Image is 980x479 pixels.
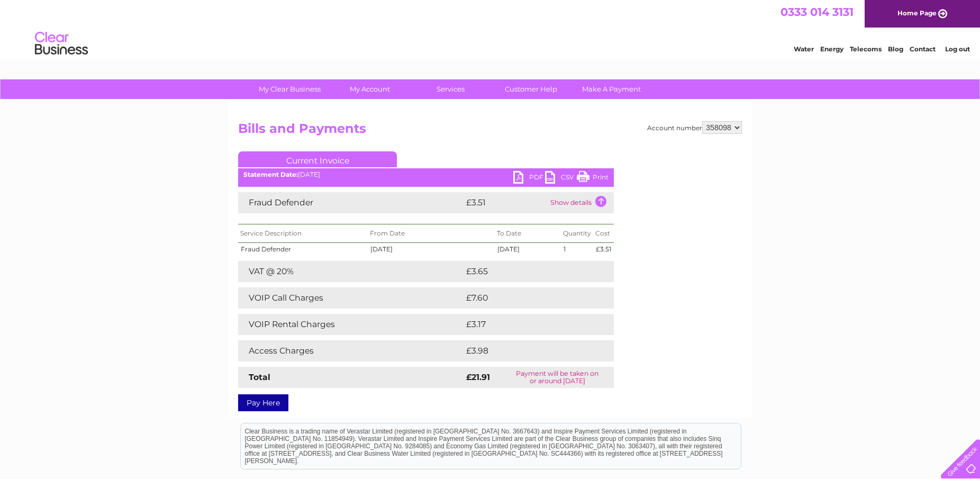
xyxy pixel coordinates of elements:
td: 1 [561,243,593,256]
a: Current Invoice [238,151,397,167]
a: Services [407,79,494,99]
th: Service Description [238,224,368,243]
a: Blog [888,45,903,53]
td: VAT @ 20% [238,261,464,282]
a: Water [794,45,814,53]
a: CSV [545,171,577,186]
td: £3.65 [464,261,589,282]
td: £7.60 [464,287,589,309]
td: Fraud Defender [238,243,368,256]
strong: £21.91 [466,372,490,382]
td: [DATE] [495,243,561,256]
td: Access Charges [238,340,464,361]
a: My Clear Business [246,79,333,99]
b: Statement Date: [243,170,298,178]
td: Show details [548,192,614,213]
a: PDF [513,171,545,186]
a: Make A Payment [568,79,655,99]
td: £3.17 [464,314,587,335]
a: My Account [326,79,414,99]
a: Print [577,171,609,186]
div: Clear Business is a trading name of Verastar Limited (registered in [GEOGRAPHIC_DATA] No. 3667643... [241,6,741,51]
td: £3.51 [593,243,614,256]
a: Contact [910,45,936,53]
td: £3.98 [464,340,589,361]
a: Energy [820,45,843,53]
strong: Total [249,372,270,382]
a: Telecoms [850,45,882,53]
th: To Date [495,224,561,243]
a: Pay Here [238,394,288,411]
td: VOIP Rental Charges [238,314,464,335]
a: Log out [945,45,970,53]
h2: Bills and Payments [238,121,742,141]
th: Cost [593,224,614,243]
a: Customer Help [487,79,575,99]
th: From Date [368,224,495,243]
div: [DATE] [238,171,614,178]
a: 0333 014 3131 [781,5,854,19]
td: £3.51 [464,192,548,213]
td: [DATE] [368,243,495,256]
td: Fraud Defender [238,192,464,213]
img: logo.png [34,28,88,60]
div: Account number [647,121,742,134]
td: VOIP Call Charges [238,287,464,309]
td: Payment will be taken on or around [DATE] [501,367,614,388]
th: Quantity [561,224,593,243]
